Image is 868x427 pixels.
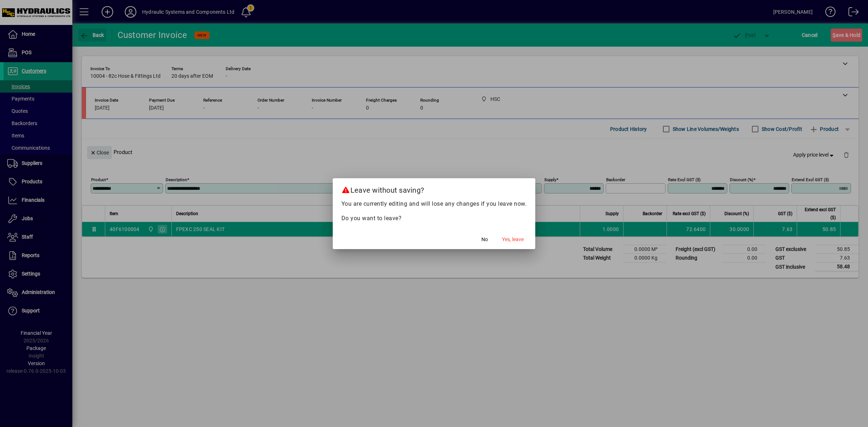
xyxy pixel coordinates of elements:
[333,178,536,199] h2: Leave without saving?
[341,200,527,208] p: You are currently editing and will lose any changes if you leave now.
[341,214,527,223] p: Do you want to leave?
[502,236,524,243] span: Yes, leave
[473,233,496,246] button: No
[481,236,488,243] span: No
[499,233,527,246] button: Yes, leave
